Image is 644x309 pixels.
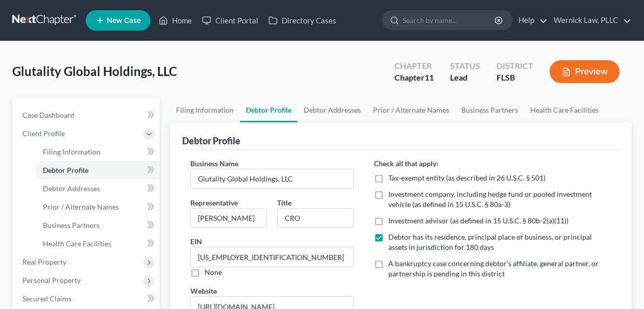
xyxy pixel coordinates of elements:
[278,209,353,228] input: Enter title...
[197,11,263,30] a: Client Portal
[388,216,568,225] span: Investment advisor (as defined in 15 U.S.C. § 80b-2(a)(11))
[298,98,367,122] a: Debtor Addresses
[22,276,81,285] span: Personal Property
[388,173,546,182] span: Tax-exempt entity (as described in 26 U.S.C. § 501)
[35,235,160,253] a: Health Care Facilities
[22,257,66,266] span: Real Property
[14,106,160,124] a: Case Dashboard
[191,209,266,228] input: Enter representative...
[277,197,291,208] label: Title
[43,147,101,156] span: Filing Information
[35,179,160,198] a: Debtor Addresses
[550,60,620,83] button: Preview
[455,98,524,122] a: Business Partners
[374,158,438,169] label: Check all that apply:
[524,98,605,122] a: Health Care Facilities
[450,72,480,84] div: Lead
[22,294,71,303] span: Secured Claims
[388,190,592,209] span: Investment company, including hedge fund or pooled investment vehicle (as defined in 15 U.S.C. § ...
[403,11,496,30] input: Search by name...
[43,202,119,211] span: Prior / Alternate Names
[190,286,217,296] label: Website
[388,233,592,251] span: Debtor has its residence, principal place of business, or principal assets in jurisdiction for 18...
[190,236,202,247] label: EIN
[22,129,65,138] span: Client Profile
[190,158,238,169] label: Business Name
[513,11,548,30] a: Help
[205,267,222,277] label: None
[263,11,341,30] a: Directory Cases
[14,290,160,308] a: Secured Claims
[170,98,240,122] a: Filing Information
[191,247,354,267] input: --
[191,169,354,189] input: Enter name...
[240,98,298,122] a: Debtor Profile
[43,184,100,193] span: Debtor Addresses
[497,60,533,72] div: District
[497,72,533,84] div: FLSB
[107,17,141,24] span: New Case
[35,216,160,235] a: Business Partners
[22,111,75,119] span: Case Dashboard
[450,60,480,72] div: Status
[35,198,160,216] a: Prior / Alternate Names
[43,221,100,229] span: Business Partners
[190,197,238,208] label: Representative
[154,11,197,30] a: Home
[394,72,434,84] div: Chapter
[43,166,88,174] span: Debtor Profile
[394,60,434,72] div: Chapter
[367,98,455,122] a: Prior / Alternate Names
[12,64,177,79] span: Glutality Global Holdings, LLC
[182,135,240,147] div: Debtor Profile
[425,72,434,82] span: 11
[549,11,631,30] a: Wernick Law, PLLC
[35,161,160,179] a: Debtor Profile
[43,239,111,248] span: Health Care Facilities
[35,143,160,161] a: Filing Information
[388,259,599,278] span: A bankruptcy case concerning debtor’s affiliate, general partner, or partnership is pending in th...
